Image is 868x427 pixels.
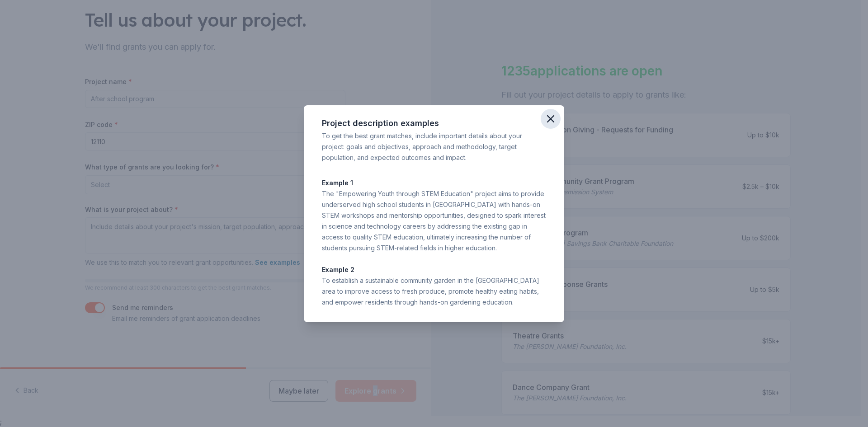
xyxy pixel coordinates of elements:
[322,275,546,308] div: To establish a sustainable community garden in the [GEOGRAPHIC_DATA] area to improve access to fr...
[322,116,546,131] div: Project description examples
[322,178,546,188] p: Example 1
[322,188,546,253] div: The "Empowering Youth through STEM Education" project aims to provide underserved high school stu...
[322,131,546,163] div: To get the best grant matches, include important details about your project: goals and objectives...
[322,264,546,275] p: Example 2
